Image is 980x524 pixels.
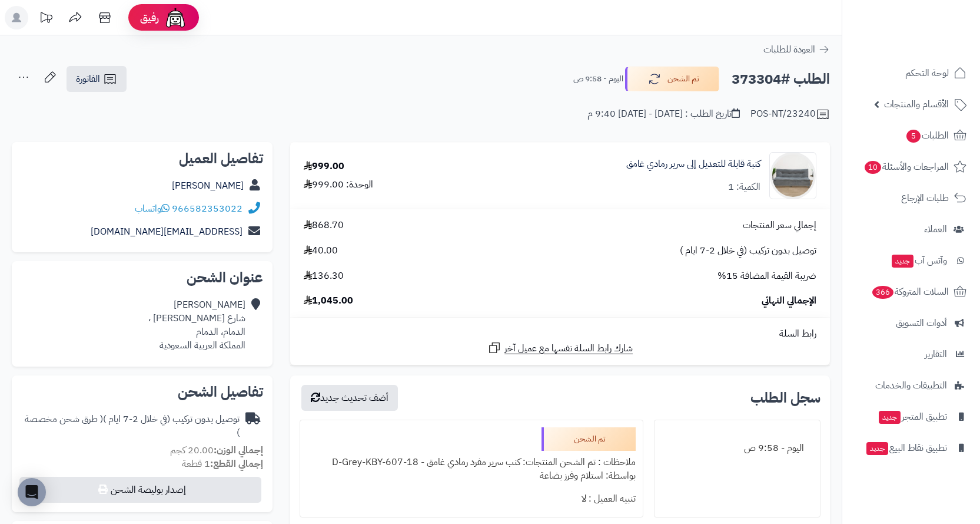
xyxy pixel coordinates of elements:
[849,340,973,368] a: التقارير
[896,315,947,331] span: أدوات التسويق
[872,286,893,299] span: 366
[295,327,825,341] div: رابط السلة
[307,487,636,510] div: تنبيه العميل : لا
[680,244,816,258] span: توصيل بدون تركيب (في خلال 2-7 ايام )
[304,244,338,258] span: 40.00
[304,219,344,232] span: 868.70
[21,151,263,166] h2: تفاصيل العميل
[750,107,830,121] div: POS-NT/23240
[905,65,949,81] span: لوحة التحكم
[892,255,913,268] span: جديد
[31,6,61,32] a: تحديثات المنصة
[849,403,973,431] a: تطبيق المتجرجديد
[18,478,46,506] div: Open Intercom Messenger
[625,67,719,91] button: تم الشحن
[19,477,261,503] button: إصدار بوليصة الشحن
[148,298,245,352] div: [PERSON_NAME] شارع [PERSON_NAME] ، الدمام، الدمام المملكة العربية السعودية
[21,271,263,285] h2: عنوان الشحن
[849,434,973,462] a: تطبيق نقاط البيعجديد
[542,427,636,451] div: تم الشحن
[866,442,888,455] span: جديد
[164,6,187,29] img: ai-face.png
[170,443,263,457] small: 20.00 كجم
[849,121,973,150] a: الطلبات5
[906,130,921,143] span: 5
[865,440,947,456] span: تطبيق نقاط البيع
[21,385,263,399] h2: تفاصيل الشحن
[728,180,760,194] div: الكمية: 1
[924,221,947,238] span: العملاء
[849,309,973,337] a: أدوات التسويق
[487,341,633,355] a: شارك رابط السلة نفسها مع عميل آخر
[140,11,159,25] span: رفيق
[304,294,353,308] span: 1,045.00
[878,408,947,425] span: تطبيق المتجر
[67,66,127,92] a: الفاتورة
[905,127,949,144] span: الطلبات
[662,437,813,460] div: اليوم - 9:58 ص
[762,294,816,308] span: الإجمالي النهائي
[875,377,947,394] span: التطبيقات والخدمات
[301,385,398,411] button: أضف تحديث جديد
[770,152,816,199] img: 1751531126-1-90x90.jpg
[304,160,344,173] div: 999.00
[732,67,830,91] h2: الطلب #373304
[25,412,240,440] span: ( طرق شحن مخصصة )
[743,219,816,232] span: إجمالي سعر المنتجات
[182,457,263,471] small: 1 قطعة
[587,107,740,121] div: تاريخ الطلب : [DATE] - [DATE] 9:40 م
[849,59,973,87] a: لوحة التحكم
[849,278,973,306] a: السلات المتروكة366
[21,413,240,440] div: توصيل بدون تركيب (في خلال 2-7 ايام )
[849,246,973,275] a: وآتس آبجديد
[304,269,344,283] span: 136.30
[849,184,973,212] a: طلبات الإرجاع
[135,202,170,216] a: واتساب
[871,284,949,300] span: السلات المتروكة
[214,443,263,457] strong: إجمالي الوزن:
[307,451,636,487] div: ملاحظات : تم الشحن المنتجات: كنب سرير مفرد رمادي غامق - D-Grey-KBY-607-18 بواسطة: استلام وفرز بضاعة
[925,346,947,362] span: التقارير
[884,96,949,113] span: الأقسام والمنتجات
[626,157,760,171] a: كنبة قابلة للتعديل إلى سرير رمادي غامق
[750,391,820,405] h3: سجل الطلب
[304,178,373,192] div: الوحدة: 999.00
[865,161,881,174] span: 10
[172,179,244,193] a: [PERSON_NAME]
[849,153,973,181] a: المراجعات والأسئلة10
[210,457,263,471] strong: إجمالي القطع:
[763,42,815,57] span: العودة للطلبات
[849,215,973,243] a: العملاء
[573,73,623,85] small: اليوم - 9:58 ص
[891,252,947,269] span: وآتس آب
[504,342,633,355] span: شارك رابط السلة نفسها مع عميل آخر
[879,411,901,424] span: جديد
[863,159,949,175] span: المراجعات والأسئلة
[717,269,816,283] span: ضريبة القيمة المضافة 15%
[763,42,830,57] a: العودة للطلبات
[901,190,949,206] span: طلبات الإرجاع
[849,371,973,400] a: التطبيقات والخدمات
[172,202,242,216] a: 966582353022
[76,72,100,86] span: الفاتورة
[91,225,242,239] a: [EMAIL_ADDRESS][DOMAIN_NAME]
